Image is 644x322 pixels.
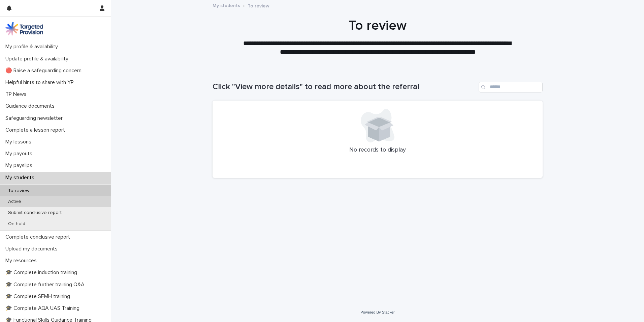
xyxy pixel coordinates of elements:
[3,56,74,62] p: Update profile & availability
[3,281,90,288] p: 🎓 Complete further training Q&A
[3,221,31,227] p: On hold
[3,269,83,276] p: 🎓 Complete induction training
[213,18,543,34] h1: To review
[3,103,60,109] p: Guidance documents
[3,44,63,50] p: My profile & availability
[3,188,35,194] p: To review
[3,246,63,252] p: Upload my documents
[213,82,476,92] h1: Click "View more details" to read more about the referral
[3,139,37,145] p: My lessons
[5,22,43,35] img: M5nRWzHhSzIhMunXDL62
[3,162,38,169] p: My payslips
[479,82,543,92] input: Search
[3,305,85,312] p: 🎓 Complete AQA UAS Training
[3,79,79,86] p: Helpful hints to share with YP
[3,151,38,157] p: My payouts
[221,146,535,154] p: No records to display
[3,210,67,216] p: Submit conclusive report
[3,175,40,181] p: My students
[360,310,394,314] a: Powered By Stacker
[3,293,75,300] p: 🎓 Complete SEMH training
[3,91,32,98] p: TP News
[3,115,68,122] p: Safeguarding newsletter
[3,127,70,133] p: Complete a lesson report
[213,1,240,9] a: My students
[3,234,75,240] p: Complete conclusive report
[248,2,269,9] p: To review
[3,258,42,264] p: My resources
[3,199,27,205] p: Active
[3,68,87,74] p: 🔴 Raise a safeguarding concern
